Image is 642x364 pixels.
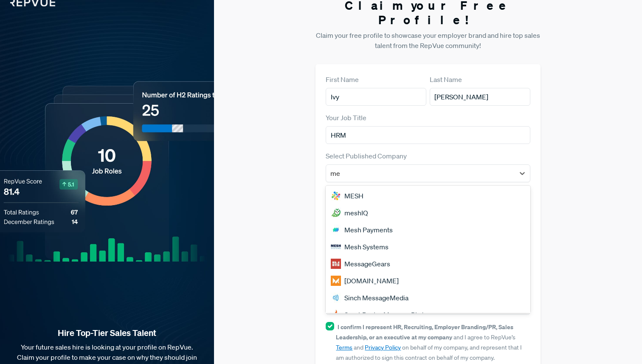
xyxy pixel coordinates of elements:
[326,74,359,85] label: First Name
[430,74,462,85] label: Last Name
[326,238,530,255] div: Mesh Systems
[326,113,366,123] label: Your Job Title
[331,208,341,218] img: meshIQ
[336,323,513,341] strong: I confirm I represent HR, Recruiting, Employer Branding/PR, Sales Leadership, or an executive at ...
[336,344,352,351] a: Terms
[326,88,426,106] input: First Name
[326,255,530,272] div: MessageGears
[326,306,530,323] div: SparkPost, a MessageBird company
[331,293,341,303] img: Sinch MessageMedia
[14,327,200,339] strong: Hire Top-Tier Sales Talent
[326,272,530,289] div: [DOMAIN_NAME]
[331,276,341,286] img: Messengers.com
[331,191,341,201] img: MESH
[331,259,341,269] img: MessageGears
[326,187,530,204] div: MESH
[315,30,540,51] p: Claim your free profile to showcase your employer brand and hire top sales talent from the RepVue...
[326,151,407,161] label: Select Published Company
[365,344,401,351] a: Privacy Policy
[331,310,341,320] img: SparkPost, a MessageBird company
[430,88,530,106] input: Last Name
[326,221,530,238] div: Mesh Payments
[326,289,530,306] div: Sinch MessageMedia
[331,225,341,235] img: Mesh Payments
[336,323,522,361] span: and I agree to RepVue’s and on behalf of my company, and represent that I am authorized to sign t...
[326,204,530,221] div: meshIQ
[326,126,530,144] input: Title
[331,242,341,252] img: Mesh Systems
